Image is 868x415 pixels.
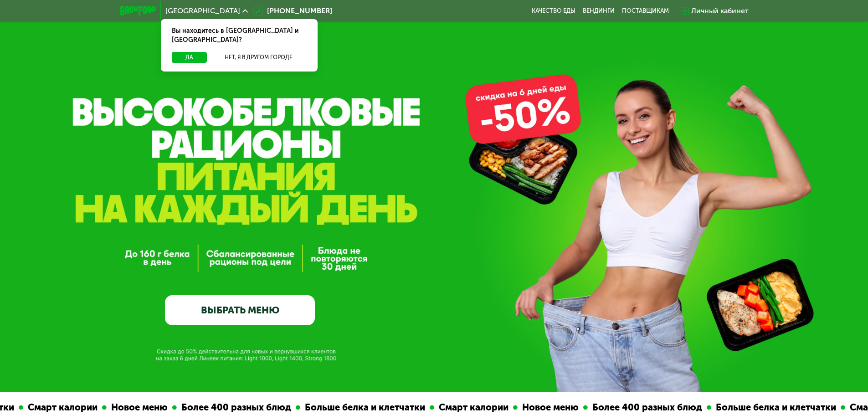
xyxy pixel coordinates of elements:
[502,400,567,415] div: Новое меню
[252,5,332,16] a: [PHONE_NUMBER]
[572,400,691,415] div: Более 400 разных блюд
[695,400,825,415] div: Больше белка и клетчатки
[172,52,207,63] button: Да
[165,7,240,15] span: [GEOGRAPHIC_DATA]
[622,7,669,15] div: поставщикам
[284,400,414,415] div: Больше белка и клетчатки
[691,5,749,16] div: Личный кабинет
[7,400,86,415] div: Смарт калории
[532,7,575,15] a: Качество еды
[161,19,318,52] div: Вы находитесь в [GEOGRAPHIC_DATA] и [GEOGRAPHIC_DATA]?
[91,400,156,415] div: Новое меню
[418,400,497,415] div: Смарт калории
[161,400,280,415] div: Более 400 разных блюд
[165,295,315,325] a: ВЫБРАТЬ МЕНЮ
[211,52,307,63] button: Нет, я в другом городе
[583,7,615,15] a: Вендинги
